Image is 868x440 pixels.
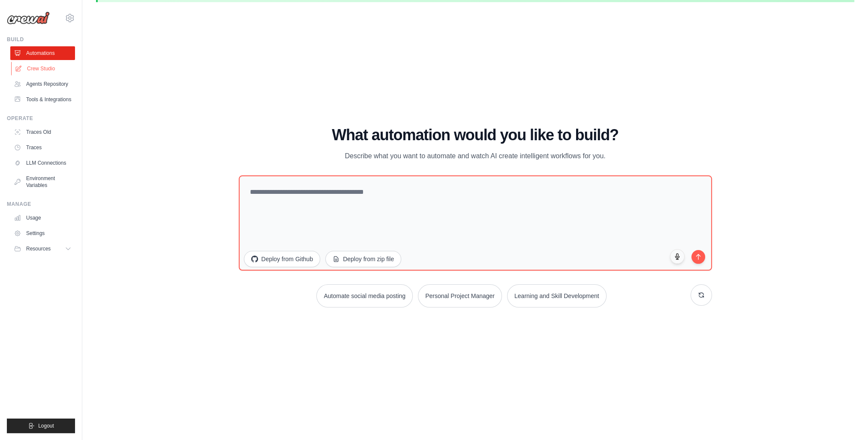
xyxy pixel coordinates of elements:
div: Manage [7,201,75,208]
a: Automations [10,46,75,60]
button: Deploy from Github [244,251,321,267]
a: Environment Variables [10,172,75,192]
a: Tools & Integrations [10,93,75,106]
img: Logo [7,12,50,24]
button: Logout [7,419,75,433]
button: Automate social media posting [316,284,413,307]
span: Logout [38,422,54,429]
a: Agents Repository [10,77,75,91]
button: Deploy from zip file [325,251,401,267]
a: Crew Studio [11,62,76,75]
p: Describe what you want to automate and watch AI create intelligent workflows for you. [331,151,619,162]
button: Personal Project Manager [418,284,502,307]
a: Settings [10,226,75,240]
iframe: Chat Widget [825,399,868,440]
a: LLM Connections [10,156,75,170]
div: Operate [7,115,75,122]
span: Resources [26,245,51,252]
a: Traces [10,141,75,154]
a: Usage [10,211,75,225]
div: Build [7,36,75,43]
a: Traces Old [10,125,75,139]
h1: What automation would you like to build? [239,127,712,144]
button: Resources [10,242,75,256]
button: Learning and Skill Development [507,284,607,307]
